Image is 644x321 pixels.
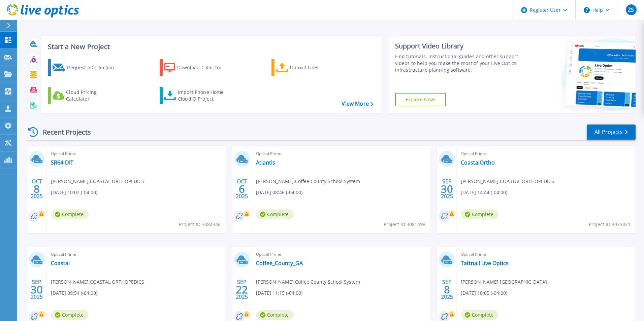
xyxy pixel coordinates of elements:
span: [PERSON_NAME] , COASTAL ORTHOPEDICS [51,278,144,286]
a: Upload Files [271,59,347,76]
a: CoastalOrtho [461,159,495,166]
a: Tattnall Live Optics [461,260,509,266]
span: Optical Prime [256,251,427,258]
span: Project ID: 3075471 [589,221,631,228]
div: Download Collector [177,61,231,74]
a: Explore Now! [395,93,446,106]
span: [DATE] 11:15 (-04:00) [256,289,302,297]
div: SEP 2025 [441,177,453,201]
span: Complete [51,209,89,219]
span: [DATE] 14:44 (-04:00) [461,189,507,196]
a: SR64-DIT [51,159,73,166]
span: 8 [34,186,40,192]
span: Optical Prime [256,150,427,157]
span: Complete [256,310,294,320]
span: [DATE] 08:46 (-04:00) [256,189,302,196]
a: Atlantis [256,159,275,166]
a: Request a Collection [48,59,123,76]
span: Complete [51,310,89,320]
div: Support Video Library [395,42,521,50]
div: SEP 2025 [30,277,43,302]
div: Find tutorials, instructional guides and other support videos to help you make the most of your L... [395,53,521,73]
span: [PERSON_NAME] , Coffee County School System [256,278,360,286]
div: Request a Collection [67,61,121,74]
div: SEP 2025 [235,277,248,302]
span: 22 [236,287,248,292]
div: OCT 2025 [235,177,248,201]
span: Complete [461,209,498,219]
span: Complete [256,209,294,219]
span: 8 [444,287,450,292]
div: Recent Projects [26,124,100,140]
a: Coffee_County_GA [256,260,303,266]
div: Cloud Pricing Calculator [66,89,120,102]
span: ZS [628,7,634,12]
a: Coastal [51,260,70,266]
span: [PERSON_NAME] , COASTAL ORTHOPEDICS [461,178,554,185]
span: [PERSON_NAME] , COASTAL ORTHOPEDICS [51,178,144,185]
div: SEP 2025 [441,277,453,302]
span: 30 [31,287,43,292]
a: Cloud Pricing Calculator [48,87,123,104]
span: 30 [441,186,453,192]
a: Download Collector [160,59,235,76]
div: OCT 2025 [30,177,43,201]
span: Project ID: 3081498 [384,221,425,228]
span: Optical Prime [461,251,632,258]
div: Import Phone Home CloudIQ Project [178,89,230,102]
span: Complete [461,310,498,320]
span: [PERSON_NAME] , [GEOGRAPHIC_DATA] [461,278,547,286]
div: Upload Files [290,61,344,74]
span: 6 [239,186,245,192]
h3: Start a New Project [48,43,373,50]
span: [DATE] 10:05 (-04:00) [461,289,507,297]
span: [DATE] 09:54 (-04:00) [51,289,97,297]
span: Project ID: 3084346 [179,221,221,228]
span: [DATE] 10:02 (-04:00) [51,189,97,196]
span: Optical Prime [51,150,222,157]
a: All Projects [587,124,636,140]
a: View More [342,101,373,107]
span: [PERSON_NAME] , Coffee County School System [256,178,360,185]
span: Optical Prime [461,150,632,157]
span: Optical Prime [51,251,222,258]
